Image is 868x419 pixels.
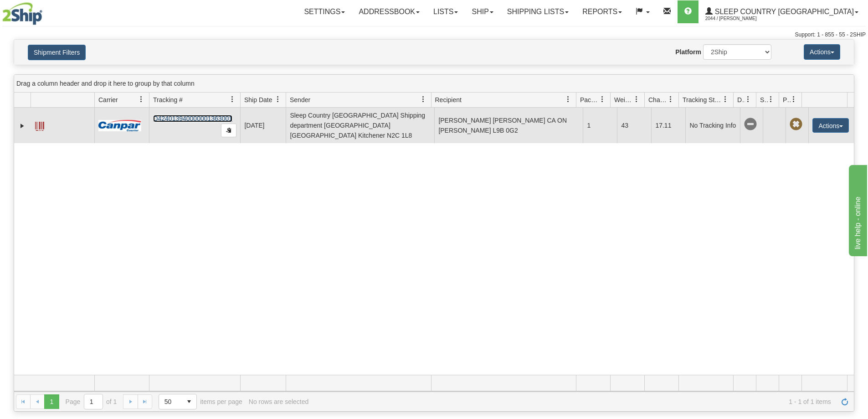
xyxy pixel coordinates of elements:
td: [PERSON_NAME] [PERSON_NAME] CA ON [PERSON_NAME] L9B 0G2 [434,108,583,143]
div: grid grouping header [14,75,854,93]
a: Expand [18,121,27,130]
button: Shipment Filters [28,45,86,60]
a: Delivery Status filter column settings [740,92,756,107]
td: 43 [617,108,651,143]
span: Sender [290,95,310,104]
span: Recipient [435,95,462,104]
span: 2044 / [PERSON_NAME] [705,14,774,23]
td: No Tracking Info [685,108,740,143]
input: Page 1 [84,394,103,409]
span: Packages [580,95,599,104]
a: Tracking Status filter column settings [718,92,733,107]
a: Shipment Issues filter column settings [763,92,779,107]
a: Label [35,118,44,132]
button: Copy to clipboard [221,124,236,137]
a: Pickup Status filter column settings [786,92,801,107]
span: Weight [614,95,633,104]
a: Packages filter column settings [595,92,610,107]
a: Shipping lists [500,0,575,23]
a: Tracking # filter column settings [225,92,240,107]
span: Pickup Not Assigned [790,118,802,131]
a: Sleep Country [GEOGRAPHIC_DATA] 2044 / [PERSON_NAME] [699,0,865,23]
span: Sleep Country [GEOGRAPHIC_DATA] [713,8,854,16]
a: Ship [465,0,500,23]
span: Page of 1 [66,394,117,409]
a: Carrier filter column settings [134,92,149,107]
span: Page 1 [44,394,59,409]
span: Pickup Status [783,95,791,104]
span: select [182,394,196,409]
td: [DATE] [240,108,286,143]
div: No rows are selected [249,398,309,405]
div: Support: 1 - 855 - 55 - 2SHIP [2,31,866,39]
a: Recipient filter column settings [560,92,576,107]
a: Reports [575,0,629,23]
td: Sleep Country [GEOGRAPHIC_DATA] Shipping department [GEOGRAPHIC_DATA] [GEOGRAPHIC_DATA] Kitchener... [286,108,434,143]
a: Addressbook [352,0,426,23]
a: Settings [297,0,352,23]
span: items per page [159,394,242,409]
span: Shipment Issues [760,95,768,104]
div: live help - online [7,5,84,16]
a: Weight filter column settings [629,92,644,107]
span: 50 [164,397,176,406]
span: Ship Date [244,95,272,104]
span: Tracking # [153,95,183,104]
iframe: chat widget [847,163,867,256]
span: Delivery Status [737,95,745,104]
a: Ship Date filter column settings [270,92,286,107]
span: Carrier [98,95,118,104]
a: Charge filter column settings [663,92,678,107]
a: Lists [426,0,465,23]
span: Tracking Status [683,95,722,104]
span: No Tracking Info [744,118,757,131]
a: D424013940000001363001 [153,115,232,122]
img: 14 - Canpar [98,120,141,131]
span: Page sizes drop down [159,394,197,409]
a: Refresh [837,394,852,409]
td: 1 [583,108,617,143]
span: 1 - 1 of 1 items [315,398,831,405]
span: Charge [648,95,668,104]
img: logo2044.jpg [2,2,42,25]
label: Platform [675,47,701,57]
button: Actions [804,44,840,60]
a: Sender filter column settings [416,92,431,107]
button: Actions [812,118,849,133]
td: 17.11 [651,108,685,143]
